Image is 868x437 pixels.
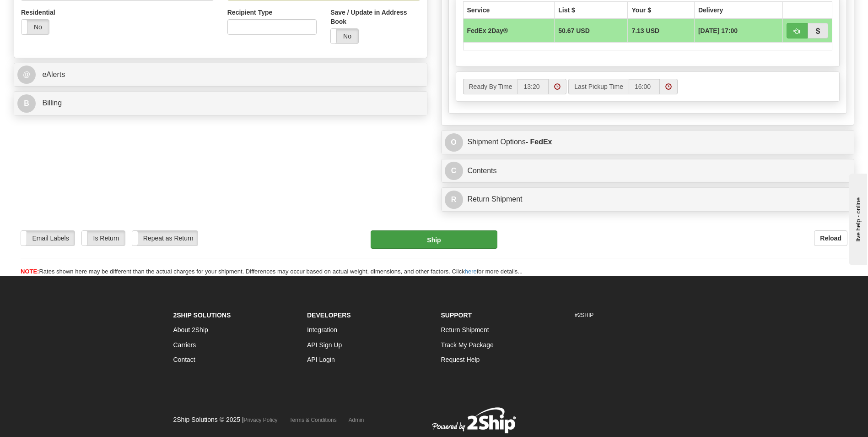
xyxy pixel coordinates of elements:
[463,19,555,43] td: FedEx 2Day®
[555,19,628,43] td: 50.67 USD
[42,71,65,78] span: eAlerts
[132,231,198,246] label: Repeat as Return
[330,8,420,26] label: Save / Update in Address Book
[445,162,463,180] span: C
[290,417,337,423] a: Terms & Conditions
[555,1,628,19] th: List $
[694,1,782,19] th: Delivery
[445,133,851,152] a: OShipment Options- FedEx
[814,230,847,246] button: Reload
[628,1,695,19] th: Your $
[441,356,480,363] a: Request Help
[698,26,738,35] span: [DATE] 17:00
[307,311,351,319] strong: Developers
[463,79,518,94] label: Ready By Time
[22,20,49,34] label: No
[331,29,358,44] label: No
[628,19,695,43] td: 7.13 USD
[17,66,424,84] a: @ eAlerts
[17,66,36,84] span: @
[42,99,62,107] span: Billing
[7,8,85,15] div: live help - online
[173,311,231,319] strong: 2Ship Solutions
[349,417,364,423] a: Admin
[441,326,489,333] a: Return Shipment
[441,311,472,319] strong: Support
[21,268,39,275] span: NOTE:
[820,235,841,242] b: Reload
[173,341,196,349] a: Carriers
[14,268,854,276] div: Rates shown here may be different than the actual charges for your shipment. Differences may occu...
[307,356,335,363] a: API Login
[463,1,555,19] th: Service
[17,94,36,113] span: B
[445,133,463,152] span: O
[21,8,55,17] label: Residential
[445,190,851,209] a: RReturn Shipment
[227,8,273,17] label: Recipient Type
[244,417,278,423] a: Privacy Policy
[465,268,477,275] a: here
[173,416,278,423] span: 2Ship Solutions © 2025 |
[575,312,695,318] h6: #2SHIP
[82,231,125,246] label: Is Return
[21,231,75,246] label: Email Labels
[526,138,552,146] strong: - FedEx
[445,162,851,180] a: CContents
[441,341,494,349] a: Track My Package
[173,326,208,333] a: About 2Ship
[371,230,497,249] button: Ship
[445,191,463,209] span: R
[568,79,629,94] label: Last Pickup Time
[307,341,342,349] a: API Sign Up
[847,172,867,265] iframe: chat widget
[173,356,195,363] a: Contact
[17,94,424,113] a: B Billing
[307,326,337,333] a: Integration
